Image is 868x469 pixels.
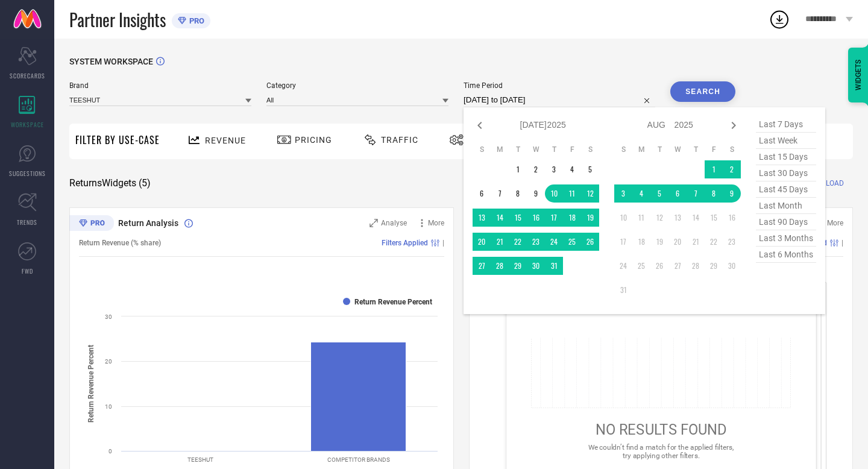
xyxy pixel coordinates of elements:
[17,218,37,227] span: TRENDS
[87,345,95,423] tspan: Return Revenue Percent
[509,160,527,178] td: Tue Jul 01 2025
[581,145,599,154] th: Saturday
[756,247,816,263] span: last 6 months
[473,233,491,251] td: Sun Jul 20 2025
[632,184,650,203] td: Mon Aug 04 2025
[668,257,687,275] td: Wed Aug 27 2025
[11,120,44,129] span: WORKSPACE
[509,257,527,275] td: Tue Jul 29 2025
[381,219,407,227] span: Analyse
[726,118,741,133] div: Next month
[527,184,545,203] td: Wed Jul 09 2025
[473,145,491,154] th: Sunday
[841,239,843,247] span: |
[545,160,563,178] td: Thu Jul 03 2025
[382,239,428,247] span: Filters Applied
[650,145,668,154] th: Tuesday
[650,257,668,275] td: Tue Aug 26 2025
[545,145,563,154] th: Thursday
[118,218,178,228] span: Return Analysis
[756,149,816,165] span: last 15 days
[588,443,734,459] span: We couldn’t find a match for the applied filters, try applying other filters.
[756,198,816,214] span: last month
[473,257,491,275] td: Sun Jul 27 2025
[705,209,723,227] td: Fri Aug 15 2025
[687,257,705,275] td: Thu Aug 28 2025
[509,233,527,251] td: Tue Jul 22 2025
[581,160,599,178] td: Sat Jul 05 2025
[79,239,161,247] span: Return Revenue (% share)
[668,209,687,227] td: Wed Aug 13 2025
[266,81,448,90] span: Category
[491,184,509,203] td: Mon Jul 07 2025
[581,233,599,251] td: Sat Jul 26 2025
[756,230,816,247] span: last 3 months
[491,209,509,227] td: Mon Jul 14 2025
[650,184,668,203] td: Tue Aug 05 2025
[527,257,545,275] td: Wed Jul 30 2025
[354,298,432,306] text: Return Revenue Percent
[563,184,581,203] td: Fri Jul 11 2025
[108,448,112,455] text: 0
[545,257,563,275] td: Thu Jul 31 2025
[756,133,816,149] span: last week
[723,257,741,275] td: Sat Aug 30 2025
[509,184,527,203] td: Tue Jul 08 2025
[705,257,723,275] td: Fri Aug 29 2025
[723,145,741,154] th: Saturday
[687,209,705,227] td: Thu Aug 14 2025
[723,184,741,203] td: Sat Aug 09 2025
[687,184,705,203] td: Thu Aug 07 2025
[464,81,655,90] span: Time Period
[545,209,563,227] td: Thu Jul 17 2025
[527,233,545,251] td: Wed Jul 23 2025
[105,358,112,365] text: 20
[668,145,687,154] th: Wednesday
[187,456,213,463] text: TEESHUT
[527,209,545,227] td: Wed Jul 16 2025
[69,7,166,32] span: Partner Insights
[527,160,545,178] td: Wed Jul 02 2025
[668,233,687,251] td: Wed Aug 20 2025
[668,184,687,203] td: Wed Aug 06 2025
[527,145,545,154] th: Wednesday
[491,257,509,275] td: Mon Jul 28 2025
[563,209,581,227] td: Fri Jul 18 2025
[563,233,581,251] td: Fri Jul 25 2025
[473,209,491,227] td: Sun Jul 13 2025
[632,233,650,251] td: Mon Aug 18 2025
[670,81,735,102] button: Search
[428,219,444,227] span: More
[687,145,705,154] th: Thursday
[75,133,160,147] span: Filter By Use-Case
[650,209,668,227] td: Tue Aug 12 2025
[614,145,632,154] th: Sunday
[10,71,45,80] span: SCORECARDS
[614,233,632,251] td: Sun Aug 17 2025
[473,118,487,133] div: Previous month
[614,281,632,299] td: Sun Aug 31 2025
[632,257,650,275] td: Mon Aug 25 2025
[9,169,46,178] span: SUGGESTIONS
[545,233,563,251] td: Thu Jul 24 2025
[756,214,816,230] span: last 90 days
[705,145,723,154] th: Friday
[491,145,509,154] th: Monday
[614,209,632,227] td: Sun Aug 10 2025
[69,81,251,90] span: Brand
[705,233,723,251] td: Fri Aug 22 2025
[105,403,112,410] text: 10
[186,16,204,25] span: PRO
[769,8,790,30] div: Open download list
[545,184,563,203] td: Thu Jul 10 2025
[69,215,114,233] div: Premium
[464,93,655,107] input: Select time period
[595,421,726,438] span: NO RESULTS FOUND
[723,160,741,178] td: Sat Aug 02 2025
[827,219,843,227] span: More
[632,209,650,227] td: Mon Aug 11 2025
[614,184,632,203] td: Sun Aug 03 2025
[581,184,599,203] td: Sat Jul 12 2025
[705,160,723,178] td: Fri Aug 01 2025
[756,181,816,198] span: last 45 days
